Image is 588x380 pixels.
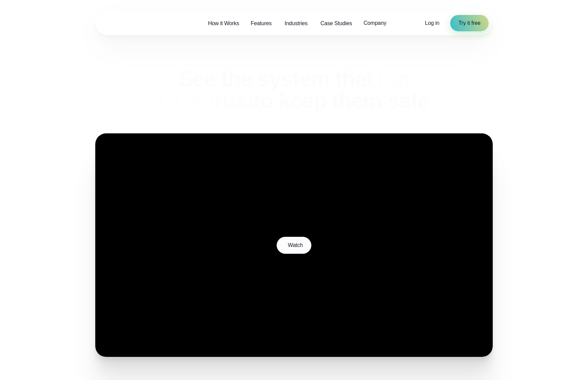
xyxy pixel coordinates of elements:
[288,241,303,249] span: Watch
[277,237,311,254] button: Watch
[315,16,358,30] a: Case Studies
[458,19,480,27] span: Try it free
[251,19,272,28] span: Features
[425,20,439,26] span: Log in
[450,15,489,31] a: Try it free
[284,19,307,28] span: Industries
[202,16,245,30] a: How it Works
[208,19,239,28] span: How it Works
[425,19,439,27] a: Log in
[321,19,352,28] span: Case Studies
[363,19,386,27] span: Company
